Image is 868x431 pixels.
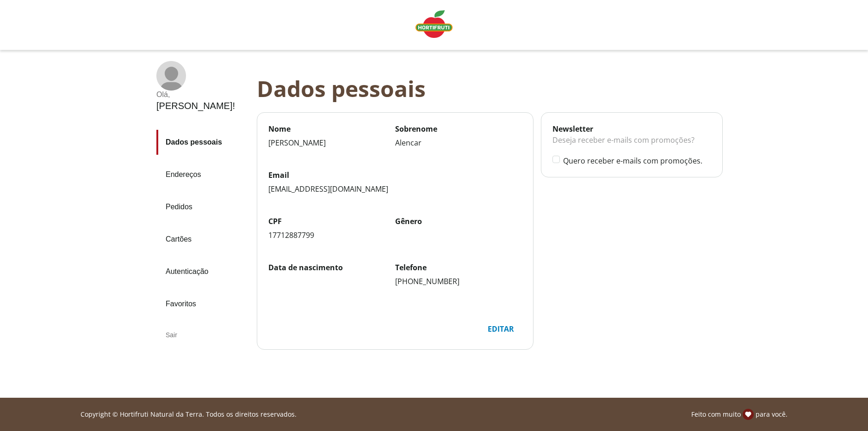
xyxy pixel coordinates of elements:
[743,409,754,420] img: amor
[156,162,249,187] a: Endereços
[395,124,522,134] label: Sobrenome
[395,276,522,286] div: [PHONE_NUMBER]
[156,291,249,316] a: Favoritos
[691,409,787,420] p: Feito com muito para você.
[4,409,864,420] div: Linha de sessão
[412,6,456,43] a: Logo
[156,324,249,346] div: Sair
[395,138,522,148] div: Alencar
[268,216,395,226] label: CPF
[268,184,522,194] div: [EMAIL_ADDRESS][DOMAIN_NAME]
[268,262,395,273] label: Data de nascimento
[268,230,395,240] div: 17712887799
[156,194,249,219] a: Pedidos
[268,170,522,180] label: Email
[156,130,249,155] a: Dados pessoais
[268,124,395,134] label: Nome
[552,134,711,155] div: Deseja receber e-mails com promoções?
[268,138,395,148] div: [PERSON_NAME]
[480,320,521,338] div: Editar
[81,410,297,419] p: Copyright © Hortifruti Natural da Terra. Todos os direitos reservados.
[395,216,522,226] label: Gênero
[395,262,522,273] label: Telefone
[257,76,730,101] div: Dados pessoais
[480,320,522,338] button: Editar
[156,101,235,111] div: [PERSON_NAME] !
[415,10,453,38] img: Logo
[156,259,249,284] a: Autenticação
[563,156,711,166] label: Quero receber e-mails com promoções.
[156,227,249,252] a: Cartões
[552,124,711,134] div: Newsletter
[156,91,235,99] div: Olá ,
